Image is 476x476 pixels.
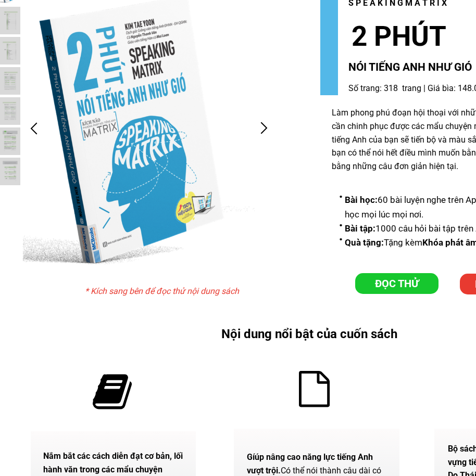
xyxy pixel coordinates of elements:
span: Bài tập: [345,223,375,234]
h3: * Kích sang bên để đọc thử nội dung sách [85,285,246,298]
a: ĐỌC THỬ [355,273,439,294]
span: Gíúp nâng cao năng lực tiếng Anh vượt trội. [247,452,373,475]
h3: Nội dung nổi bật của cuốn sách [221,324,402,344]
span: Quà tặng: [345,237,384,248]
span: Bài học: [345,195,378,205]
